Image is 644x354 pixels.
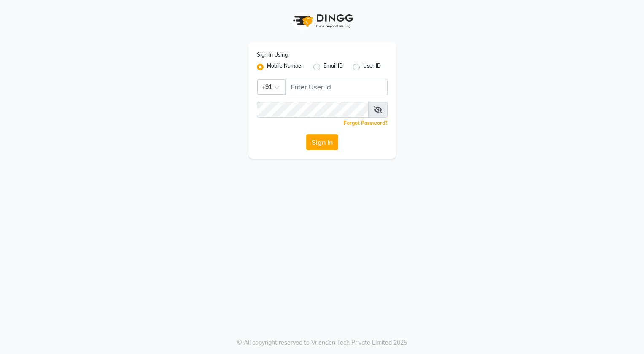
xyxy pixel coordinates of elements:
[257,51,289,59] label: Sign In Using:
[306,134,338,150] button: Sign In
[323,62,343,72] label: Email ID
[257,102,369,118] input: Username
[288,8,356,33] img: logo1.svg
[285,79,388,95] input: Username
[267,62,303,72] label: Mobile Number
[363,62,381,72] label: User ID
[344,120,388,126] a: Forgot Password?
